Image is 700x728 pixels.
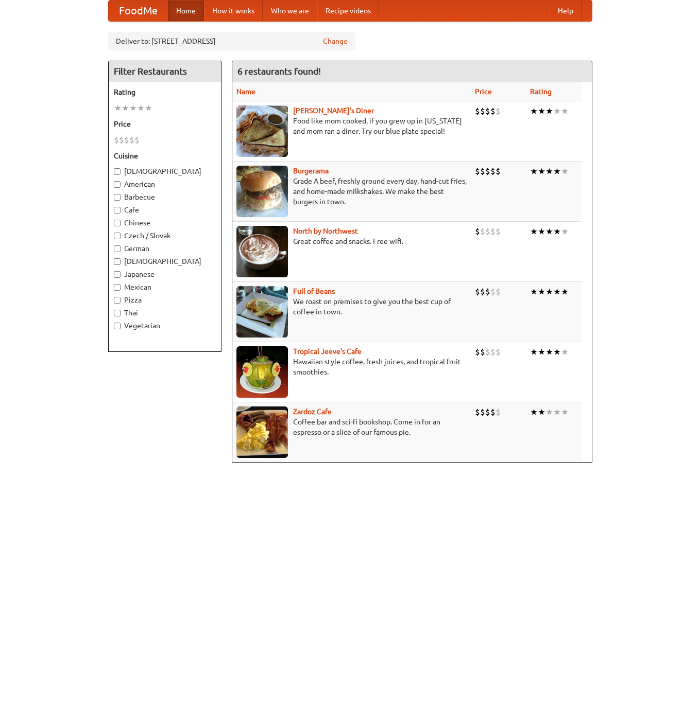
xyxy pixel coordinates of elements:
[114,181,121,188] input: American
[485,286,490,297] li: $
[538,166,545,177] li: ★
[109,1,168,21] a: FoodMe
[293,106,374,115] b: [PERSON_NAME]'s Diner
[114,310,121,316] input: Thai
[114,87,216,97] h5: Rating
[236,116,467,136] p: Food like mom cooked, if you grew up in [US_STATE] and mom ran a diner. Try our blue plate special!
[485,346,490,358] li: $
[475,286,480,297] li: $
[236,105,288,157] img: sallys.jpg
[293,287,335,295] a: Full of Beans
[168,1,204,21] a: Home
[538,406,545,418] li: ★
[114,282,216,292] label: Mexican
[545,286,553,297] li: ★
[293,167,329,175] b: Burgerama
[553,166,561,177] li: ★
[561,406,569,418] li: ★
[237,66,321,76] ng-pluralize: 6 restaurants found!
[114,151,216,161] h5: Cuisine
[480,166,485,177] li: $
[236,346,288,398] img: jeeves.jpg
[538,346,545,358] li: ★
[114,308,216,318] label: Thai
[293,347,362,356] a: Tropical Jeeve's Cafe
[129,134,134,146] li: $
[530,87,552,96] a: Rating
[114,284,121,291] input: Mexican
[114,230,216,241] label: Czech / Slovak
[475,87,492,96] a: Price
[293,407,332,416] a: Zardoz Cafe
[114,295,216,305] label: Pizza
[119,134,124,146] li: $
[553,286,561,297] li: ★
[114,258,121,265] input: [DEMOGRAPHIC_DATA]
[475,346,480,358] li: $
[134,134,140,146] li: $
[293,227,358,235] a: North by Northwest
[490,346,496,358] li: $
[496,346,501,358] li: $
[114,218,216,228] label: Chinese
[114,245,121,252] input: German
[114,102,122,114] li: ★
[490,105,496,117] li: $
[561,286,569,297] li: ★
[114,256,216,267] label: [DEMOGRAPHIC_DATA]
[114,271,121,278] input: Japanese
[485,406,490,418] li: $
[561,346,569,358] li: ★
[114,321,216,331] label: Vegetarian
[114,323,121,329] input: Vegetarian
[475,226,480,237] li: $
[114,243,216,254] label: German
[236,166,288,217] img: burgerama.jpg
[114,269,216,279] label: Japanese
[114,207,121,214] input: Cafe
[553,105,561,117] li: ★
[496,166,501,177] li: $
[114,297,121,304] input: Pizza
[496,286,501,297] li: $
[236,226,288,277] img: north.jpg
[114,168,121,175] input: [DEMOGRAPHIC_DATA]
[485,105,490,117] li: $
[122,102,129,114] li: ★
[485,166,490,177] li: $
[530,226,538,237] li: ★
[538,226,545,237] li: ★
[530,346,538,358] li: ★
[561,166,569,177] li: ★
[109,61,221,82] h4: Filter Restaurants
[124,134,129,146] li: $
[561,105,569,117] li: ★
[545,226,553,237] li: ★
[145,102,152,114] li: ★
[553,226,561,237] li: ★
[114,192,216,202] label: Barbecue
[480,105,485,117] li: $
[550,1,582,21] a: Help
[538,286,545,297] li: ★
[475,105,480,117] li: $
[530,166,538,177] li: ★
[236,406,288,458] img: zardoz.jpg
[236,357,467,377] p: Hawaiian style coffee, fresh juices, and tropical fruit smoothies.
[114,233,121,239] input: Czech / Slovak
[530,406,538,418] li: ★
[490,226,496,237] li: $
[317,1,379,21] a: Recipe videos
[114,134,119,146] li: $
[496,226,501,237] li: $
[323,36,348,46] a: Change
[236,236,467,246] p: Great coffee and snacks. Free wifi.
[129,102,137,114] li: ★
[114,119,216,129] h5: Price
[475,166,480,177] li: $
[530,105,538,117] li: ★
[545,105,553,117] li: ★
